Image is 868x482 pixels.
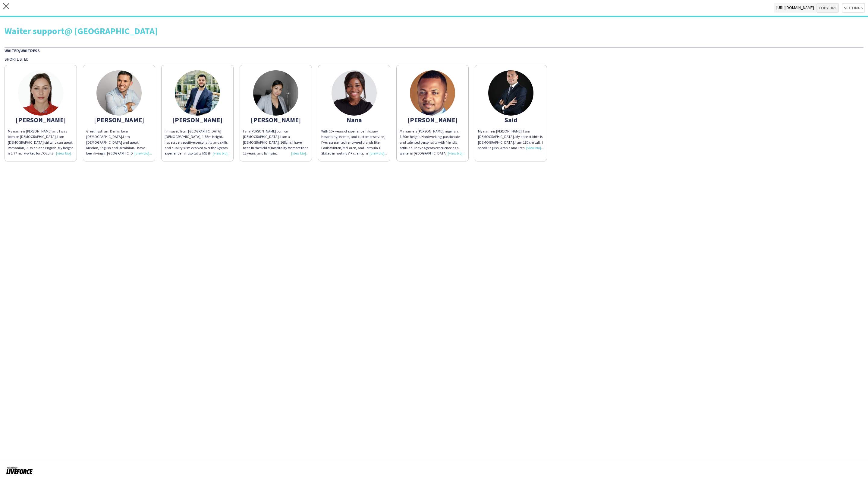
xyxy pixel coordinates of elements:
[86,129,152,156] div: Greetings! I am Denys, born [DEMOGRAPHIC_DATA].I am [DEMOGRAPHIC_DATA] and speak Russian, English...
[96,70,142,116] img: thumb-abd598fb-4f9a-4bd1-820c-415ed9919104.jpg
[478,117,544,123] div: Said
[165,129,230,156] div: I’m sayed from [GEOGRAPHIC_DATA] [DEMOGRAPHIC_DATA], 1.85m height. I have a very positive persona...
[243,117,309,123] div: [PERSON_NAME]
[243,129,309,156] div: I am [PERSON_NAME] born on [DEMOGRAPHIC_DATA]. I am a [DEMOGRAPHIC_DATA], 168cm. I have been in t...
[842,3,865,13] button: Settings
[410,70,455,116] img: thumb-651540ac59da5.jpg
[5,26,863,35] div: Waiter support@ [GEOGRAPHIC_DATA]
[774,3,816,13] span: [URL][DOMAIN_NAME]
[175,70,220,116] img: thumb-67fce9fb66f4d.jpeg
[332,70,377,116] img: thumb-689c6004aec81.jpeg
[165,117,230,123] div: [PERSON_NAME]
[488,70,533,116] img: thumb-62cf0d25a43cb.jpeg
[478,129,543,150] span: My name is [PERSON_NAME], I am [DEMOGRAPHIC_DATA]. My date of birth is [DEMOGRAPHIC_DATA]. I am 1...
[6,466,33,475] img: Powered by Liveforce
[816,3,839,13] button: Copy url
[253,70,298,116] img: thumb-0e98d4e8-7e1b-4c43-ac1f-7ba3548ca10f.jpg
[321,129,387,156] div: With 10+ years of experience in luxury hospitality, events, and customer service, I’ve represente...
[8,117,74,123] div: [PERSON_NAME]
[400,129,465,156] div: My name is [PERSON_NAME], nigerian, 1.80m height. Hardworking, passionate and talented personalit...
[18,70,63,116] img: thumb-67092d79e4374.jpeg
[321,117,387,123] div: Nana
[400,117,465,123] div: [PERSON_NAME]
[5,47,863,53] div: Waiter/Waitress
[8,129,74,156] div: My name is [PERSON_NAME] and I was born on [DEMOGRAPHIC_DATA]. I am [DEMOGRAPHIC_DATA] girl who c...
[5,56,863,62] div: Shortlisted
[86,117,152,123] div: [PERSON_NAME]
